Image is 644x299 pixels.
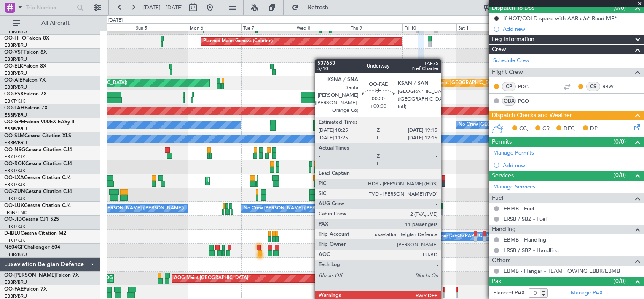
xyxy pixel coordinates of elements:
span: CR [542,125,550,133]
input: Trip Number [26,1,74,14]
div: Add new [503,25,640,33]
span: Dispatch To-Dos [492,3,534,13]
span: OO-VSF [4,50,24,55]
span: Dispatch Checks and Weather [492,111,572,120]
a: EBMB - Handling [504,236,546,243]
span: All Aircraft [22,20,89,26]
span: OO-LXA [4,175,24,180]
span: OO-LAH [4,106,24,111]
div: Add new [503,162,640,169]
span: D-IBLU [4,231,21,236]
span: OO-LUX [4,203,24,208]
a: OO-FSXFalcon 7X [4,92,47,97]
a: OO-SLMCessna Citation XLS [4,133,71,139]
span: OO-NSG [4,147,25,152]
a: EBKT/KJK [4,168,25,174]
a: EBBR/BRU [4,112,27,118]
span: N604GF [4,245,24,250]
a: Manage PAX [571,289,603,297]
div: No Crew [PERSON_NAME] ([PERSON_NAME]) [83,202,184,215]
div: Owner [GEOGRAPHIC_DATA]-[GEOGRAPHIC_DATA] [434,230,547,243]
span: Flight Crew [492,68,523,77]
span: (0/0) [614,171,626,179]
a: Schedule Crew [493,57,530,65]
span: CC, [519,125,529,133]
a: OO-LUXCessna Citation CJ4 [4,203,71,208]
div: Sat 4 [80,23,134,31]
a: OO-AIEFalcon 7X [4,78,46,83]
button: Refresh [288,1,338,14]
a: OO-LAHFalcon 7X [4,106,48,111]
a: OO-NSGCessna Citation CJ4 [4,147,72,152]
a: LFSN/ENC [4,209,27,216]
span: Pax [492,277,501,286]
button: All Aircraft [9,16,91,30]
span: Crew [492,45,506,54]
a: OO-VSFFalcon 8X [4,50,47,55]
a: OO-GPEFalcon 900EX EASy II [4,120,74,125]
span: Services [492,171,514,181]
label: Planned PAX [493,289,525,297]
div: Planned Maint [GEOGRAPHIC_DATA] ([GEOGRAPHIC_DATA]) [418,77,551,90]
a: LRSB / SBZ - Fuel [504,215,547,223]
a: OO-HHOFalcon 8X [4,36,49,41]
a: OO-LXACessna Citation CJ4 [4,175,71,180]
a: EBKT/KJK [4,154,25,160]
a: EBMB - Hangar - TEAM TOWING EBBR/EBMB [504,267,620,275]
a: EBBR/BRU [4,251,27,258]
a: EBKT/KJK [4,196,25,202]
a: EBMB - Fuel [504,205,534,212]
div: CS [586,82,600,91]
div: Fri 10 [402,23,456,31]
div: Sat 11 [456,23,510,31]
span: Refresh [301,5,336,11]
span: Handling [492,225,516,234]
div: OBX [502,96,516,106]
a: EBKT/KJK [4,182,25,188]
a: EBBR/BRU [4,42,27,49]
div: Planned Maint Kortrijk-[GEOGRAPHIC_DATA] [208,174,306,187]
a: D-IBLUCessna Citation M2 [4,231,66,236]
span: DFC, [563,125,576,133]
div: Planned Maint Geneva (Cointrin) [203,35,273,48]
a: EBBR/BRU [4,70,27,76]
span: OO-AIE [4,78,22,83]
a: OO-ROKCessna Citation CJ4 [4,161,72,166]
div: CP [502,82,516,91]
a: OO-ELKFalcon 8X [4,64,46,69]
span: Fuel [492,193,503,203]
span: Permits [492,137,512,147]
a: EBKT/KJK [4,223,25,230]
div: Thu 9 [349,23,402,31]
span: OO-FAE [4,287,24,292]
a: Manage Services [493,183,535,191]
a: EBBR/BRU [4,140,27,146]
div: Sun 5 [134,23,188,31]
span: (0/0) [614,137,626,146]
a: EBBR/BRU [4,28,27,35]
span: OO-FSX [4,92,24,97]
a: PGO [518,97,537,105]
span: (0/0) [614,3,626,12]
span: OO-ZUN [4,189,25,194]
span: DP [590,125,598,133]
a: EBKT/KJK [4,237,25,244]
a: PDG [518,83,537,90]
div: AOG Maint [GEOGRAPHIC_DATA] [174,272,248,285]
span: OO-[PERSON_NAME] [4,273,56,278]
div: [DATE] [108,17,123,24]
a: EBKT/KJK [4,98,25,104]
div: No Crew [PERSON_NAME] ([PERSON_NAME]) [244,202,345,215]
a: LRSB / SBZ - Handling [504,247,559,254]
div: No Crew [GEOGRAPHIC_DATA] ([GEOGRAPHIC_DATA] National) [459,119,600,131]
span: [DATE] - [DATE] [143,4,183,11]
div: if HOT/COLD spare with AAB a/c* Read ME* [504,15,617,22]
span: OO-ROK [4,161,25,166]
span: OO-ELK [4,64,23,69]
a: Manage Permits [493,149,534,158]
span: OO-JID [4,217,22,222]
a: RBW [602,83,621,90]
a: OO-[PERSON_NAME]Falcon 7X [4,273,79,278]
div: Mon 6 [188,23,241,31]
a: EBBR/BRU [4,126,27,132]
